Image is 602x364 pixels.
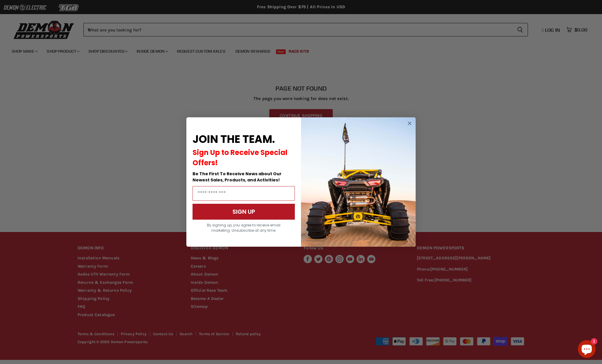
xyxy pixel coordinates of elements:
[193,186,295,201] input: Email Address
[193,132,275,147] span: JOIN THE TEAM.
[193,204,295,220] button: SIGN UP
[193,171,282,183] span: Be The First To Receive News about Our Newest Sales, Products, and Activities!
[406,120,413,127] button: Close dialog
[301,117,416,247] img: a9095488-b6e7-41ba-879d-588abfab540b.jpeg
[207,223,280,233] span: By signing up, you agree to receive email marketing. Unsubscribe at any time.
[576,340,597,359] inbox-online-store-chat: Shopify online store chat
[193,148,287,168] span: Sign Up to Receive Special Offers!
